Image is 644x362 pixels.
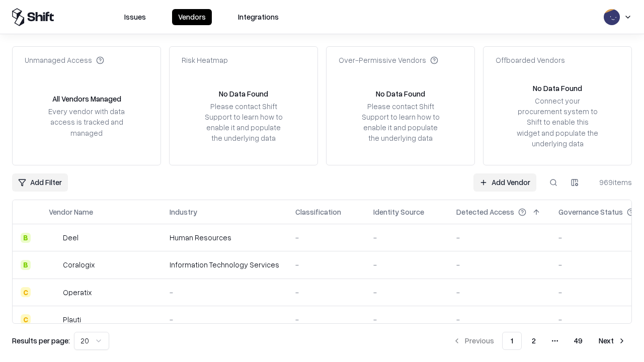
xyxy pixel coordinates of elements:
[182,55,228,65] div: Risk Heatmap
[295,259,357,270] div: -
[21,314,31,324] div: C
[592,177,632,188] div: 969 items
[373,259,440,270] div: -
[373,207,424,217] div: Identity Source
[45,106,128,138] div: Every vendor with data access is tracked and managed
[376,88,425,99] div: No Data Found
[456,314,542,325] div: -
[202,101,285,144] div: Please contact Shift Support to learn how to enable it and populate the underlying data
[473,173,536,192] a: Add Vendor
[21,287,31,297] div: C
[593,332,632,350] button: Next
[63,259,95,270] div: Coralogix
[373,314,440,325] div: -
[295,207,341,217] div: Classification
[170,232,279,243] div: Human Resources
[49,207,93,217] div: Vendor Name
[359,101,442,144] div: Please contact Shift Support to learn how to enable it and populate the underlying data
[456,287,542,298] div: -
[558,207,623,217] div: Governance Status
[456,259,542,270] div: -
[516,96,599,149] div: Connect your procurement system to Shift to enable this widget and populate the underlying data
[295,287,357,298] div: -
[118,9,152,25] button: Issues
[21,260,31,270] div: B
[12,335,70,346] p: Results per page:
[170,287,279,298] div: -
[170,259,279,270] div: Information Technology Services
[566,332,591,350] button: 49
[373,287,440,298] div: -
[533,83,582,94] div: No Data Found
[502,332,522,350] button: 1
[49,233,59,243] img: Deel
[456,207,514,217] div: Detected Access
[63,232,78,243] div: Deel
[25,55,104,65] div: Unmanaged Access
[456,232,542,243] div: -
[49,314,59,324] img: Plauti
[21,233,31,243] div: B
[63,314,81,325] div: Plauti
[170,314,279,325] div: -
[295,232,357,243] div: -
[63,287,92,298] div: Operatix
[339,55,438,65] div: Over-Permissive Vendors
[12,173,68,192] button: Add Filter
[496,55,565,65] div: Offboarded Vendors
[447,332,632,350] nav: pagination
[232,9,285,25] button: Integrations
[170,207,197,217] div: Industry
[219,88,268,99] div: No Data Found
[295,314,357,325] div: -
[49,260,59,270] img: Coralogix
[52,94,121,104] div: All Vendors Managed
[49,287,59,297] img: Operatix
[172,9,212,25] button: Vendors
[373,232,440,243] div: -
[524,332,544,350] button: 2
